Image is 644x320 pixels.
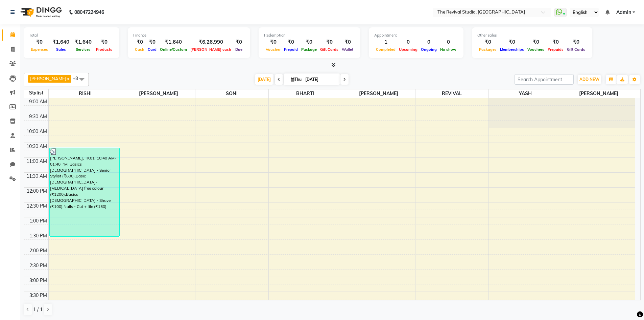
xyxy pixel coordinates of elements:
[489,89,562,98] span: YASH
[30,76,66,81] span: [PERSON_NAME]
[28,113,48,120] div: 9:30 AM
[29,47,50,52] span: Expenses
[17,3,64,22] img: logo
[94,47,114,52] span: Products
[158,47,189,52] span: Online/Custom
[28,232,48,239] div: 1:30 PM
[477,38,498,46] div: ₹0
[54,47,68,52] span: Sales
[419,47,438,52] span: Ongoing
[189,47,233,52] span: [PERSON_NAME] cash
[498,47,526,52] span: Memberships
[24,89,48,97] div: Stylist
[397,38,419,46] div: 0
[72,38,94,46] div: ₹1,640
[477,47,498,52] span: Packages
[25,143,48,150] div: 10:30 AM
[546,47,565,52] span: Prepaids
[419,38,438,46] div: 0
[303,74,337,85] input: 2025-09-04
[94,38,114,46] div: ₹0
[340,47,355,52] span: Wallet
[133,47,146,52] span: Cash
[300,38,318,46] div: ₹0
[374,38,397,46] div: 1
[73,76,83,81] span: +8
[29,38,50,46] div: ₹0
[282,38,300,46] div: ₹0
[374,47,397,52] span: Completed
[233,38,245,46] div: ₹0
[195,89,268,98] span: SONI
[28,217,48,225] div: 1:00 PM
[25,188,48,195] div: 12:00 PM
[498,38,526,46] div: ₹0
[74,47,92,52] span: Services
[25,158,48,165] div: 11:00 AM
[340,38,355,46] div: ₹0
[49,89,122,98] span: RISHI
[526,38,546,46] div: ₹0
[234,47,244,52] span: Due
[318,38,340,46] div: ₹0
[562,89,636,98] span: [PERSON_NAME]
[397,47,419,52] span: Upcoming
[146,47,158,52] span: Card
[300,47,318,52] span: Package
[66,76,69,81] a: x
[25,202,48,210] div: 12:30 PM
[74,3,104,22] b: 08047224946
[515,74,574,85] input: Search Appointment
[29,33,114,38] div: Total
[565,47,587,52] span: Gift Cards
[565,38,587,46] div: ₹0
[28,98,48,105] div: 9:00 AM
[50,148,120,236] div: [PERSON_NAME], TK01, 10:40 AM-01:40 PM, Basics [DEMOGRAPHIC_DATA] - Senior Stylist (₹600),Basic [...
[28,262,48,269] div: 2:30 PM
[28,292,48,299] div: 3:30 PM
[374,33,458,38] div: Appointment
[133,38,146,46] div: ₹0
[342,89,415,98] span: [PERSON_NAME]
[50,38,72,46] div: ₹1,640
[158,38,189,46] div: ₹1,640
[28,247,48,254] div: 2:00 PM
[122,89,195,98] span: [PERSON_NAME]
[269,89,342,98] span: BHARTI
[25,173,48,180] div: 11:30 AM
[133,33,245,38] div: Finance
[255,74,273,85] span: [DATE]
[282,47,300,52] span: Prepaid
[578,75,601,84] button: ADD NEW
[264,38,282,46] div: ₹0
[318,47,340,52] span: Gift Cards
[28,277,48,284] div: 3:00 PM
[189,38,233,46] div: ₹6,26,990
[415,89,488,98] span: REVIVAL
[579,77,599,82] span: ADD NEW
[33,306,43,313] span: 1 / 1
[546,38,565,46] div: ₹0
[477,33,587,38] div: Other sales
[25,128,48,135] div: 10:00 AM
[264,33,355,38] div: Redemption
[438,47,458,52] span: No show
[616,9,631,16] span: Admin
[264,47,282,52] span: Voucher
[146,38,158,46] div: ₹0
[438,38,458,46] div: 0
[526,47,546,52] span: Vouchers
[289,77,303,82] span: Thu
